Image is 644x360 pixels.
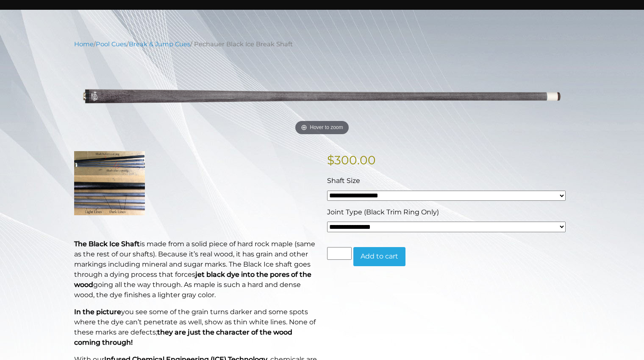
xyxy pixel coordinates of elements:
[74,270,311,289] b: jet black dye into the pores of the wood
[74,40,94,48] a: Home
[74,307,317,348] p: you see some of the grain turns darker and some spots where the dye can’t penetrate as well, show...
[74,39,570,49] nav: Breadcrumb
[327,247,352,260] input: Product quantity
[74,308,121,316] strong: In the picture
[353,247,405,267] button: Add to cart
[327,153,376,167] bdi: 300.00
[74,240,140,248] strong: The Black Ice Shaft
[327,177,360,185] span: Shaft Size
[327,153,334,167] span: $
[74,239,317,300] p: is made from a solid piece of hard rock maple (same as the rest of our shafts). Because it’s real...
[129,40,190,48] a: Break & Jump Cues
[74,55,570,138] a: Hover to zoom
[74,55,570,138] img: pechauer-black-ice-break-shaft-lightened.png
[327,208,439,216] span: Joint Type (Black Trim Ring Only)
[96,40,127,48] a: Pool Cues
[74,328,292,346] strong: they are just the character of the wood coming through!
